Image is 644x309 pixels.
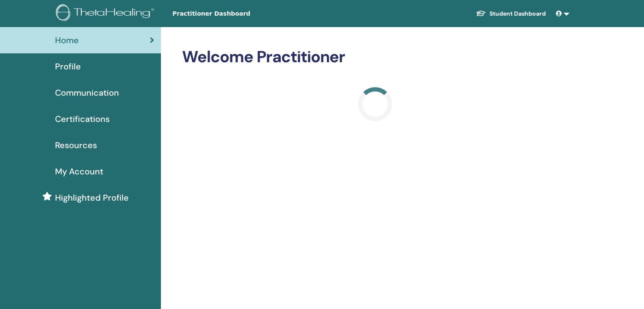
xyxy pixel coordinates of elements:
[55,86,119,99] span: Communication
[469,6,553,22] a: Student Dashboard
[55,139,97,152] span: Resources
[182,47,568,67] h2: Welcome Practitioner
[55,191,129,204] span: Highlighted Profile
[55,34,79,47] span: Home
[55,60,81,73] span: Profile
[55,165,103,178] span: My Account
[172,9,299,18] span: Practitioner Dashboard
[476,10,486,17] img: graduation-cap-white.svg
[56,4,157,23] img: logo.png
[55,113,110,125] span: Certifications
